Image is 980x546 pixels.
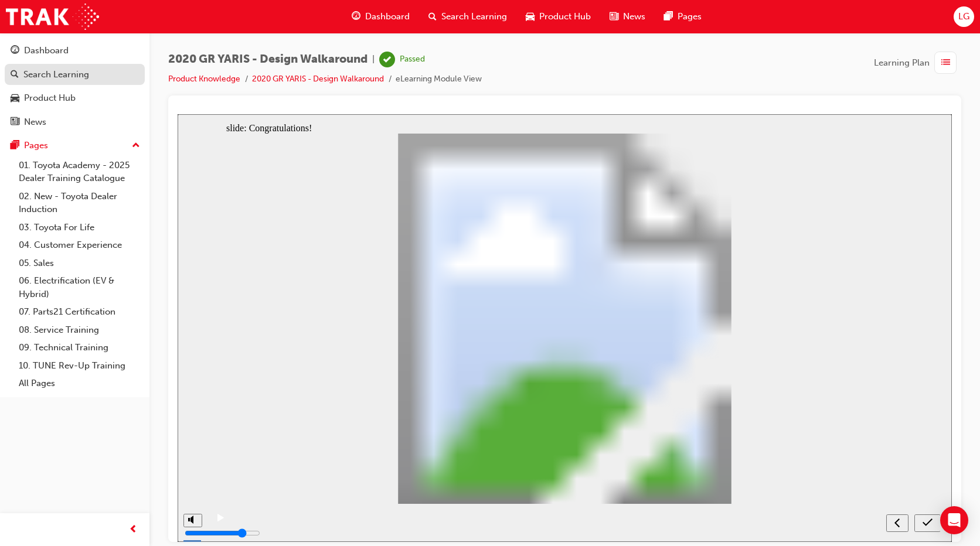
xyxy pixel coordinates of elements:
a: news-iconNews [600,5,655,29]
span: learningRecordVerb_PASS-icon [379,52,395,67]
a: 2020 GR YARIS - Design Walkaround [252,74,384,84]
a: News [5,111,145,133]
button: volume [6,400,25,413]
button: previous [709,400,731,418]
span: Dashboard [365,10,410,23]
a: guage-iconDashboard [342,5,419,29]
span: prev-icon [129,523,138,537]
a: All Pages [14,374,145,393]
a: 10. TUNE Rev-Up Training [14,357,145,375]
a: 02. New - Toyota Dealer Induction [14,187,145,219]
a: Search Learning [5,64,145,86]
span: LG [958,10,969,23]
span: Search Learning [441,10,507,23]
button: Learning Plan [874,52,961,74]
a: 06. Electrification (EV & Hybrid) [14,272,145,303]
nav: slide navigation [709,390,763,428]
span: guage-icon [11,46,19,56]
span: | [372,53,375,66]
span: list-icon [941,56,950,70]
button: play/pause [29,399,49,419]
li: eLearning Module View [396,73,482,86]
span: up-icon [132,138,140,153]
span: Pages [678,10,702,23]
a: Product Knowledge [168,74,240,84]
span: Product Hub [539,10,591,23]
span: news-icon [610,9,618,24]
button: Pages [5,135,145,156]
div: Dashboard [24,44,69,57]
button: DashboardSearch LearningProduct HubNews [5,37,145,135]
div: playback controls [29,390,703,428]
a: pages-iconPages [655,5,711,29]
a: Dashboard [5,40,145,62]
div: Search Learning [23,68,89,81]
input: volume [7,414,83,424]
span: pages-icon [11,141,19,151]
div: News [24,115,46,129]
a: Product Hub [5,87,145,109]
div: Pages [24,139,48,152]
a: 03. Toyota For Life [14,219,145,237]
a: 04. Customer Experience [14,236,145,254]
button: LG [954,6,974,27]
button: submit [737,400,763,418]
span: news-icon [11,117,19,128]
a: 01. Toyota Academy - 2025 Dealer Training Catalogue [14,156,145,187]
span: 2020 GR YARIS - Design Walkaround [168,53,367,66]
span: Learning Plan [874,56,930,70]
div: Product Hub [24,91,76,105]
span: guage-icon [352,9,360,24]
a: 07. Parts21 Certification [14,303,145,321]
div: Passed [400,54,425,65]
a: car-iconProduct Hub [516,5,600,29]
a: 05. Sales [14,254,145,272]
div: misc controls [6,390,23,428]
span: News [623,10,645,23]
div: Open Intercom Messenger [940,506,968,534]
span: pages-icon [664,9,673,24]
span: search-icon [428,9,437,24]
a: 09. Technical Training [14,339,145,357]
span: car-icon [526,9,535,24]
a: 08. Service Training [14,321,145,339]
img: Trak [6,4,99,30]
a: search-iconSearch Learning [419,5,516,29]
span: car-icon [11,93,19,104]
span: search-icon [11,70,19,80]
